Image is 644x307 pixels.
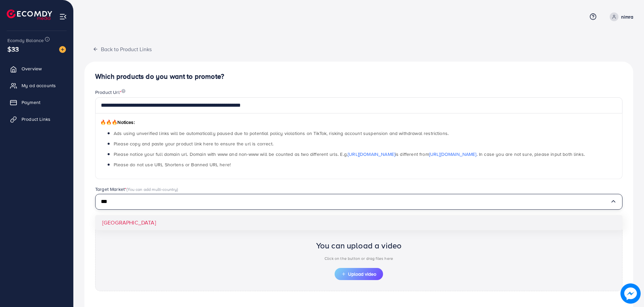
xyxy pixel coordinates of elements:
a: Payment [5,96,68,109]
a: Overview [5,62,68,75]
img: image [121,89,125,93]
h2: You can upload a video [316,241,402,250]
button: Upload video [335,268,383,280]
span: Notices: [100,119,135,126]
a: My ad accounts [5,79,68,92]
label: Target Market [95,186,178,193]
span: Overview [22,65,42,72]
img: image [620,283,641,304]
label: Product Url [95,89,125,96]
h4: Which products do you want to promote? [95,72,622,81]
img: logo [7,9,52,20]
span: (You can add multi-country) [126,186,178,192]
p: nimra [621,13,633,21]
input: Search for option [101,197,610,207]
span: Ads using unverified links will be automatically paused due to potential policy violations on Tik... [114,130,449,137]
img: menu [59,13,67,21]
li: [GEOGRAPHIC_DATA] [96,215,622,230]
span: Please do not use URL Shortens or Banned URL here! [114,161,231,168]
a: [URL][DOMAIN_NAME] [348,151,395,158]
span: Payment [22,99,40,106]
span: Product Links [22,116,50,123]
span: Upload video [341,272,376,276]
a: Product Links [5,112,68,126]
span: 🔥🔥🔥 [100,119,117,126]
span: My ad accounts [22,82,56,89]
span: $33 [7,44,19,54]
a: [URL][DOMAIN_NAME] [429,151,477,158]
button: Back to Product Links [84,42,160,56]
img: image [59,46,66,53]
a: nimra [607,12,633,21]
span: Please copy and paste your product link here to ensure the url is correct. [114,140,273,147]
p: Click on the button or drag files here [316,254,402,263]
span: Ecomdy Balance [7,37,44,44]
span: Please notice your full domain url. Domain with www and non-www will be counted as two different ... [114,151,585,158]
div: Search for option [95,194,622,210]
